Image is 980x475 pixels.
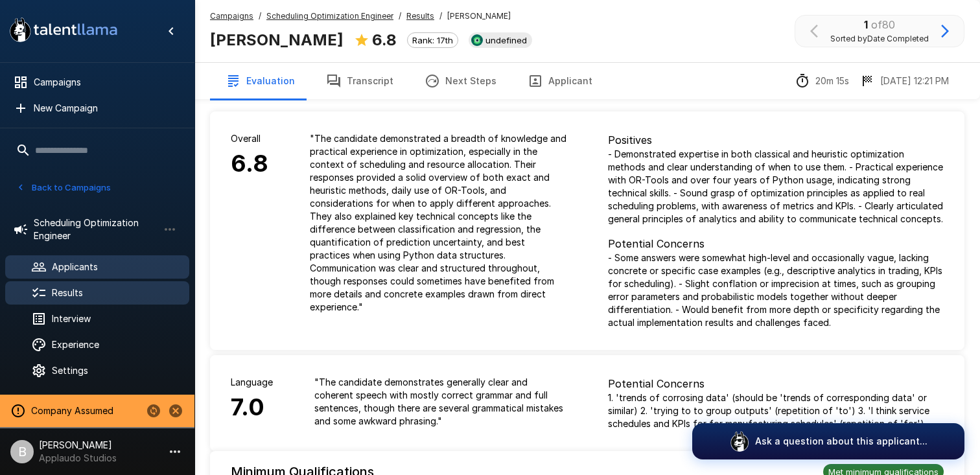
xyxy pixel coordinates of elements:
[864,18,868,31] b: 1
[795,73,849,89] div: The time between starting and completing the interview
[692,423,964,459] button: Ask a question about this applicant...
[210,63,310,99] button: Evaluation
[439,10,442,23] span: /
[406,11,434,21] u: Results
[447,10,511,23] span: [PERSON_NAME]
[608,236,944,251] p: Potential Concerns
[608,132,944,148] p: Positives
[815,75,849,87] p: 20m 15s
[729,431,750,452] img: logo_glasses@2x.png
[266,11,393,21] u: Scheduling Optimization Engineer
[210,30,344,49] b: [PERSON_NAME]
[608,148,944,226] p: - Demonstrated expertise in both classical and heuristic optimization methods and clear understan...
[859,73,949,89] div: The date and time when the interview was completed
[231,389,273,426] h6: 7.0
[231,145,268,183] h6: 6.8
[512,63,608,99] button: Applicant
[259,10,261,23] span: /
[231,132,268,145] p: Overall
[372,30,397,49] b: 6.8
[469,32,532,48] div: View profile in SmartRecruiters
[830,32,929,45] span: Sorted by Date Completed
[310,132,566,314] p: " The candidate demonstrated a breadth of knowledge and practical experience in optimization, esp...
[409,63,512,99] button: Next Steps
[310,63,409,99] button: Transcript
[880,75,949,87] p: [DATE] 12:21 PM
[314,376,566,428] p: " The candidate demonstrates generally clear and coherent speech with mostly correct grammar and ...
[871,18,895,31] span: of 80
[608,251,944,329] p: - Some answers were somewhat high-level and occasionally vague, lacking concrete or specific case...
[471,34,483,46] img: smartrecruiters_logo.jpeg
[480,35,532,45] span: undefined
[408,35,458,45] span: Rank: 17th
[210,11,253,21] u: Campaigns
[399,10,401,23] span: /
[231,376,273,389] p: Language
[608,376,944,391] p: Potential Concerns
[755,435,927,448] p: Ask a question about this applicant...
[608,391,944,430] p: 1. 'trends of corrosing data' (should be 'trends of corresponding data' or similar) 2. 'trying to...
